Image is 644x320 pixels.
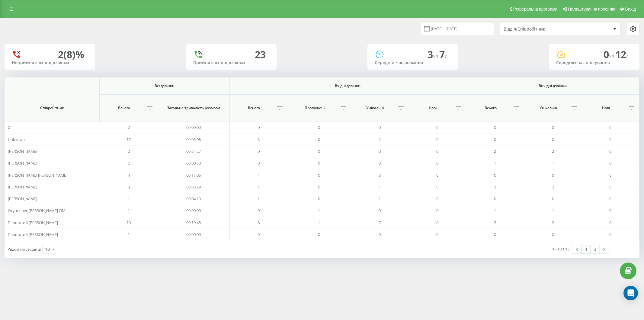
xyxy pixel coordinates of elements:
[8,220,58,225] span: Перетятий [PERSON_NAME]
[233,106,275,110] span: Всього
[513,7,558,11] span: Реферальна програма
[158,133,230,145] td: 00:03:08
[8,196,37,201] span: [PERSON_NAME]
[552,137,554,142] span: 0
[609,160,611,166] span: 0
[128,232,130,237] span: 1
[12,106,92,110] span: Співробітник
[412,106,454,110] span: Нові
[609,149,611,154] span: 0
[8,172,67,178] span: [PERSON_NAME] [PERSON_NAME]
[439,48,447,61] span: 7
[128,160,130,166] span: 2
[258,208,260,213] span: 0
[158,145,230,157] td: 00:24:27
[258,160,260,166] span: 0
[436,232,438,237] span: 0
[158,193,230,205] td: 00:04:10
[158,205,230,217] td: 00:00:00
[318,208,320,213] span: 1
[494,149,496,154] span: 2
[8,208,65,213] span: Окупнярек [PERSON_NAME] ОМ
[318,149,320,154] span: 0
[552,160,554,166] span: 1
[8,184,37,190] span: [PERSON_NAME]
[436,208,438,213] span: 0
[158,229,230,240] td: 00:00:00
[609,220,611,225] span: 0
[626,53,629,60] span: c
[552,149,554,154] span: 2
[290,106,339,110] span: Пропущені
[552,184,554,190] span: 2
[582,245,591,253] a: 1
[164,106,223,110] span: Загальна тривалість розмови
[244,83,452,88] span: Вхідні дзвінки
[494,172,496,178] span: 0
[504,27,576,32] div: Відділ/Співробітник
[585,106,627,110] span: Нові
[494,125,496,130] span: 0
[258,172,260,178] span: 4
[379,160,381,166] span: 0
[494,232,496,237] span: 0
[552,172,554,178] span: 0
[258,125,260,130] span: 0
[258,149,260,154] span: 0
[436,137,438,142] span: 0
[552,232,554,237] span: 0
[433,53,439,60] span: хв
[45,246,50,252] div: 10
[609,184,611,190] span: 0
[128,149,130,154] span: 2
[552,220,554,225] span: 2
[128,208,130,213] span: 1
[158,217,230,229] td: 00:19:48
[552,125,554,130] span: 0
[318,172,320,178] span: 0
[379,172,381,178] span: 3
[8,149,37,154] span: [PERSON_NAME]
[318,232,320,237] span: 0
[436,184,438,190] span: 0
[556,60,632,65] div: Середній час очікування
[158,122,230,133] td: 00:00:00
[478,83,628,88] span: Вихідні дзвінки
[258,137,260,142] span: 3
[436,160,438,166] span: 0
[379,208,381,213] span: 0
[609,232,611,237] span: 0
[58,49,84,60] div: 2 (8)%
[428,48,439,61] span: 3
[8,232,58,237] span: Перетятий [PERSON_NAME]
[379,232,381,237] span: 0
[552,196,554,201] span: 0
[609,208,611,213] span: 0
[128,125,130,130] span: 2
[8,160,37,166] span: [PERSON_NAME]
[379,149,381,154] span: 0
[318,137,320,142] span: 0
[318,160,320,166] span: 0
[128,184,130,190] span: 3
[568,7,615,11] span: Налаштування профілю
[436,220,438,225] span: 0
[318,184,320,190] span: 0
[127,220,131,225] span: 10
[604,48,615,61] span: 0
[469,106,512,110] span: Всього
[436,149,438,154] span: 0
[494,220,496,225] span: 2
[12,60,88,65] div: Неприйняті вхідні дзвінки
[379,137,381,142] span: 2
[158,169,230,181] td: 00:17:06
[436,125,438,130] span: 0
[375,60,451,65] div: Середній час розмови
[591,245,600,253] a: 2
[354,106,396,110] span: Унікальні
[158,181,230,193] td: 00:03:29
[8,125,10,130] span: 0
[615,48,629,61] span: 12
[258,232,260,237] span: 0
[258,196,260,201] span: 1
